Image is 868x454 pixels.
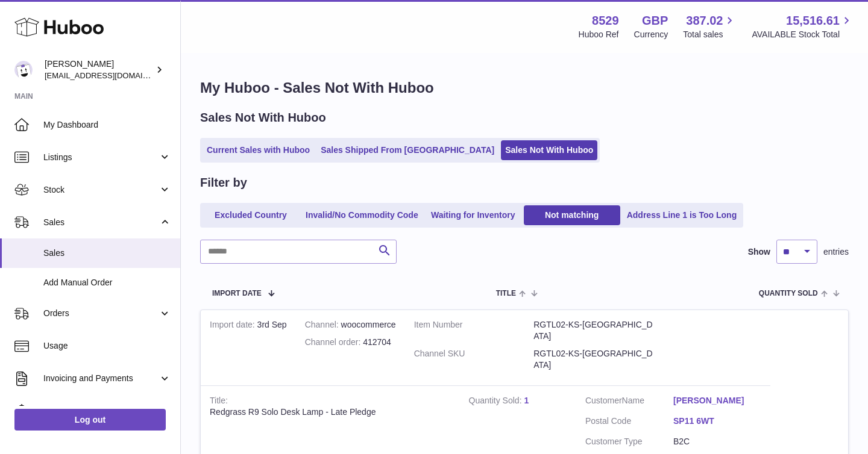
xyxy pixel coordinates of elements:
a: 1 [524,396,529,405]
a: Sales Shipped From [GEOGRAPHIC_DATA] [316,140,498,160]
span: My Dashboard [43,119,171,131]
a: Sales Not With Huboo [501,140,597,160]
span: Orders [43,308,159,319]
strong: GBP [642,13,668,29]
div: Huboo Ref [579,29,619,40]
span: Invoicing and Payments [43,373,159,384]
span: Quantity Sold [759,290,818,297]
a: Excluded Country [203,205,299,225]
span: Sales [43,217,159,228]
dt: Customer Type [585,436,673,447]
h2: Filter by [200,175,247,191]
dd: RGTL02-KS-[GEOGRAPHIC_DATA] [533,319,653,342]
span: Stock [43,184,159,196]
a: Log out [14,409,166,431]
dt: Item Number [414,319,534,342]
a: Invalid/No Commodity Code [301,205,423,225]
span: Sales [43,247,171,259]
dt: Name [585,395,673,409]
span: Add Manual Order [43,277,171,288]
strong: Title [210,396,228,408]
a: [PERSON_NAME] [673,395,761,406]
div: Redgrass R9 Solo Desk Lamp - Late Pledge [210,406,451,418]
span: Usage [43,340,171,352]
div: 412704 [305,337,396,348]
span: Cases [43,405,171,417]
strong: Quantity Sold [469,396,524,408]
span: [EMAIL_ADDRESS][DOMAIN_NAME] [45,70,177,80]
td: 3rd Sep [201,310,296,386]
dt: Postal Code [585,415,673,430]
a: 387.02 Total sales [683,13,737,40]
dd: B2C [673,436,761,447]
span: entries [823,246,849,258]
a: SP11 6WT [673,415,761,427]
dd: RGTL02-KS-[GEOGRAPHIC_DATA] [533,348,653,371]
span: Listings [43,152,159,163]
a: Not matching [524,205,620,225]
a: 15,516.61 AVAILABLE Stock Total [752,13,854,40]
span: AVAILABLE Stock Total [752,29,854,40]
dt: Channel SKU [414,348,534,371]
img: admin@redgrass.ch [14,61,33,79]
strong: Import date [210,320,257,332]
span: Title [496,290,516,297]
span: Import date [212,290,262,297]
label: Show [748,246,770,258]
div: woocommerce [305,319,396,331]
span: 15,516.61 [786,13,840,29]
a: Waiting for Inventory [425,205,521,225]
span: Total sales [683,29,737,40]
div: [PERSON_NAME] [45,58,153,81]
div: Currency [634,29,668,40]
h2: Sales Not With Huboo [200,110,326,126]
strong: Channel order [305,337,363,350]
strong: 8529 [592,13,619,29]
a: Address Line 1 is Too Long [623,205,741,225]
h1: My Huboo - Sales Not With Huboo [200,78,849,98]
strong: Channel [305,320,341,332]
span: Customer [585,396,622,405]
a: Current Sales with Huboo [203,140,314,160]
span: 387.02 [686,13,723,29]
